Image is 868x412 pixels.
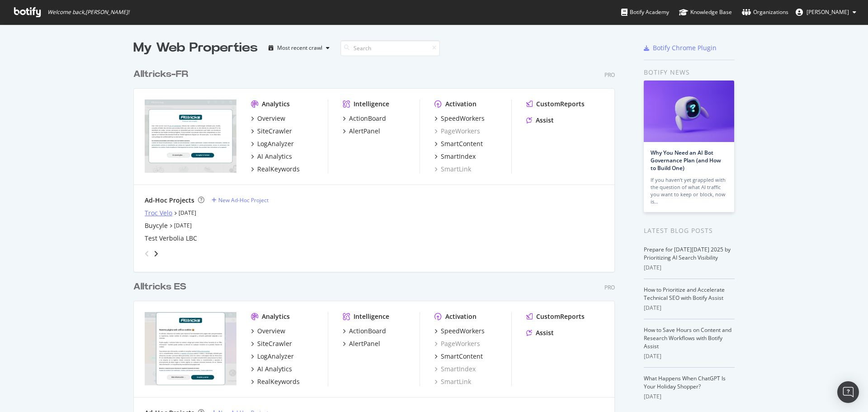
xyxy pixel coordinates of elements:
a: [DATE] [179,209,196,217]
a: AI Analytics [251,152,292,161]
button: Most recent crawl [265,41,333,55]
a: ActionBoard [343,114,386,123]
div: Alltricks ES [133,280,186,294]
div: Botify news [644,67,735,77]
a: SpeedWorkers [434,114,485,123]
div: Open Intercom Messenger [837,381,859,403]
a: Test Verbolia LBC [145,234,197,243]
input: Search [340,40,440,56]
div: ActionBoard [349,114,386,123]
div: Knowledge Base [679,8,732,17]
a: RealKeywords [251,165,300,174]
div: Activation [445,312,476,321]
a: CustomReports [526,312,585,321]
a: SiteCrawler [251,127,292,136]
div: SpeedWorkers [441,114,485,123]
a: Alltricks-FR [133,68,192,81]
div: Analytics [262,312,290,321]
div: AI Analytics [257,365,292,374]
div: If you haven’t yet grappled with the question of what AI traffic you want to keep or block, now is… [651,176,727,205]
span: Antonin Anger [807,8,849,16]
a: LogAnalyzer [251,139,294,148]
div: Assist [536,116,554,125]
a: SmartContent [434,139,483,148]
a: Overview [251,327,285,336]
div: CustomReports [536,312,585,321]
a: Why You Need an AI Bot Governance Plan (and How to Build One) [651,149,721,172]
div: SpeedWorkers [441,327,485,336]
a: SmartLink [434,165,471,174]
div: Overview [257,327,285,336]
a: What Happens When ChatGPT Is Your Holiday Shopper? [644,374,726,390]
div: Assist [536,328,554,337]
div: Botify Chrome Plugin [653,43,717,52]
div: SmartContent [441,139,483,148]
div: RealKeywords [257,165,300,174]
div: SiteCrawler [257,127,292,136]
a: Prepare for [DATE][DATE] 2025 by Prioritizing AI Search Visibility [644,246,731,261]
div: Latest Blog Posts [644,226,735,236]
a: Troc Velo [145,208,172,218]
a: Alltricks ES [133,280,190,294]
div: PageWorkers [434,339,480,348]
img: alltricks.fr [145,99,236,173]
div: CustomReports [536,99,585,109]
div: RealKeywords [257,377,300,386]
div: Pro [604,71,615,79]
a: SmartLink [434,377,471,386]
div: AlertPanel [349,339,380,348]
a: AlertPanel [343,339,380,348]
div: Ad-Hoc Projects [145,196,194,205]
img: alltricks.es [145,312,236,385]
a: Assist [526,328,554,337]
div: [DATE] [644,393,735,401]
div: Botify Academy [621,8,669,17]
a: Buycyle [145,221,168,230]
a: RealKeywords [251,377,300,386]
a: [DATE] [174,222,192,229]
a: Botify Chrome Plugin [644,43,717,52]
a: AI Analytics [251,365,292,374]
div: SmartContent [441,352,483,361]
div: Analytics [262,99,290,109]
div: Pro [604,284,615,291]
a: How to Prioritize and Accelerate Technical SEO with Botify Assist [644,286,725,302]
div: SiteCrawler [257,339,292,348]
div: Intelligence [354,99,389,109]
div: [DATE] [644,264,735,272]
div: [DATE] [644,352,735,360]
a: Assist [526,116,554,125]
a: PageWorkers [434,127,480,136]
div: SmartIndex [441,152,476,161]
a: ActionBoard [343,327,386,336]
a: SmartContent [434,352,483,361]
div: LogAnalyzer [257,352,294,361]
span: Welcome back, [PERSON_NAME] ! [47,9,129,16]
a: SiteCrawler [251,339,292,348]
div: [DATE] [644,304,735,312]
button: [PERSON_NAME] [788,5,863,19]
div: New Ad-Hoc Project [218,196,269,204]
a: SmartIndex [434,152,476,161]
a: New Ad-Hoc Project [212,196,269,204]
img: Why You Need an AI Bot Governance Plan (and How to Build One) [644,81,734,142]
a: How to Save Hours on Content and Research Workflows with Botify Assist [644,326,731,350]
a: CustomReports [526,99,585,109]
a: SmartIndex [434,365,476,374]
div: Alltricks-FR [133,68,188,81]
div: ActionBoard [349,327,386,336]
div: Activation [445,99,476,109]
div: AI Analytics [257,152,292,161]
div: angle-left [141,246,153,261]
div: Most recent crawl [277,45,322,51]
div: LogAnalyzer [257,139,294,148]
div: angle-right [153,249,159,258]
div: AlertPanel [349,127,380,136]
